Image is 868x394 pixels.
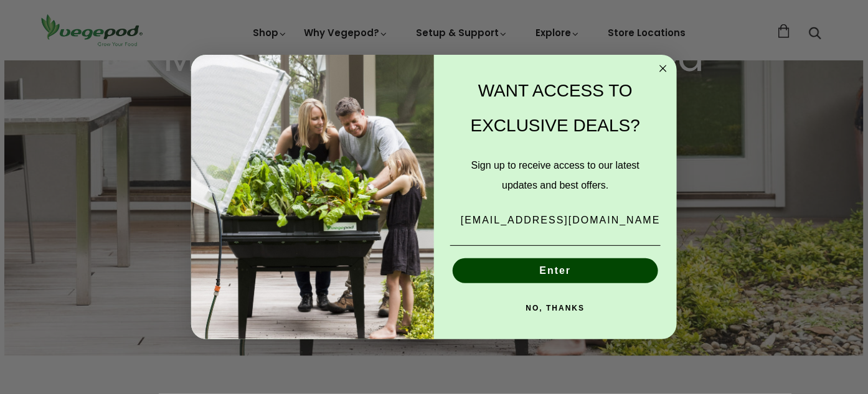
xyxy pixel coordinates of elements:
button: NO, THANKS [450,296,661,321]
img: e9d03583-1bb1-490f-ad29-36751b3212ff.jpeg [191,55,434,339]
img: underline [450,245,661,246]
span: WANT ACCESS TO EXCLUSIVE DEALS? [471,81,640,135]
button: Enter [453,258,658,283]
span: Sign up to receive access to our latest updates and best offers. [471,160,639,190]
button: Close dialog [656,61,671,76]
input: Email [450,208,661,233]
